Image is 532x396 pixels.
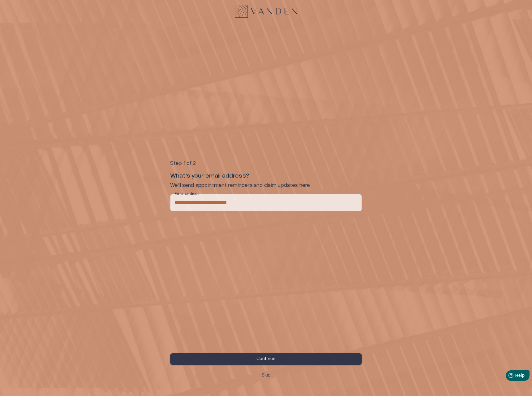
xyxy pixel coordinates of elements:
[256,356,276,362] p: Continue
[170,182,362,189] p: We'll send appointment reminders and claim updates here.
[170,370,362,381] button: Skip
[170,353,362,365] button: Continue
[261,372,271,379] p: Skip
[170,172,362,180] h6: What's your email address?
[174,191,200,196] label: Email address
[170,160,362,167] p: Step 1 of 2
[484,368,532,385] iframe: Help widget launcher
